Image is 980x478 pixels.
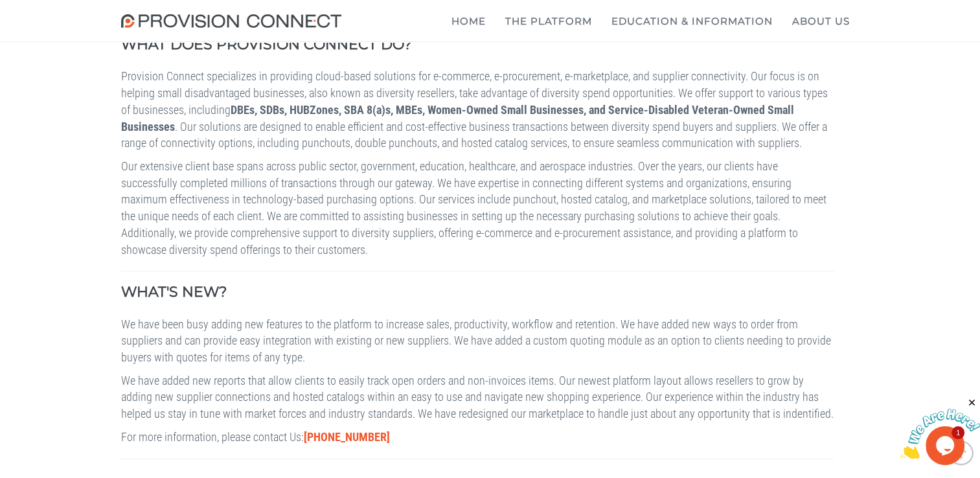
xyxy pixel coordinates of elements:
[121,284,834,300] h1: WHAT'S NEW?
[121,372,834,422] p: We have added new reports that allow clients to easily track open orders and non-invoices items. ...
[121,429,834,446] p: For more information, please contact Us:
[121,158,834,258] p: Our extensive client base spans across public sector, government, education, healthcare, and aero...
[304,430,390,444] a: [PHONE_NUMBER]
[121,68,834,152] p: Provision Connect specializes in providing cloud-based solutions for e-commerce, e-procurement, e...
[121,103,794,133] b: DBEs, SDBs, HUBZones, SBA 8(a)s, MBEs, Women-Owned Small Businesses, and Service-Disabled Veteran...
[900,397,980,459] iframe: chat widget
[121,14,348,28] img: Provision Connect
[121,37,834,52] h1: WHAT DOES PROVISION CONNECT DO?
[121,316,834,366] p: We have been busy adding new features to the platform to increase sales, productivity, workflow a...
